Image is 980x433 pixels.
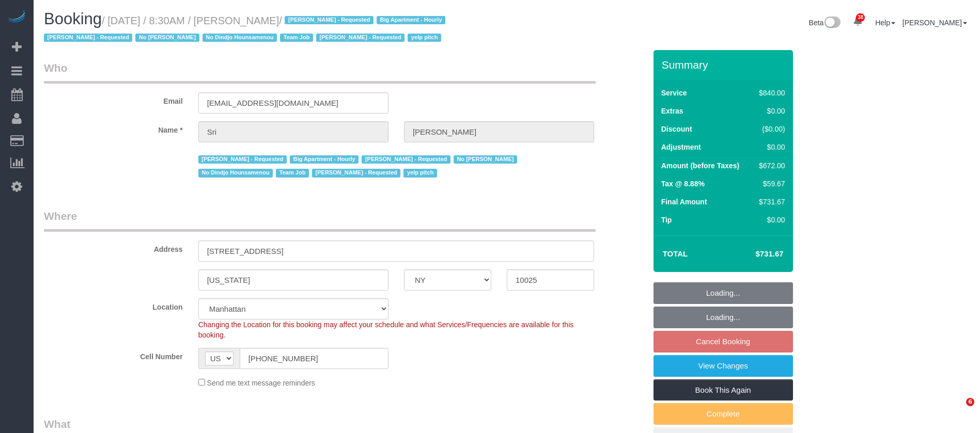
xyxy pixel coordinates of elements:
[848,10,868,33] a: 38
[661,161,739,171] label: Amount (before Taxes)
[403,169,437,177] span: yelp pitch
[755,179,785,189] div: $59.67
[362,155,450,164] span: [PERSON_NAME] - Requested
[36,348,191,362] label: Cell Number
[240,348,388,369] input: Cell Number
[755,106,785,116] div: $0.00
[662,59,788,71] h3: Summary
[312,169,400,177] span: [PERSON_NAME] - Requested
[875,19,895,27] a: Help
[276,169,309,177] span: Team Job
[454,155,517,164] span: No [PERSON_NAME]
[408,34,441,42] span: yelp pitch
[724,250,783,259] h4: $731.67
[36,240,191,254] label: Address
[755,124,785,134] div: ($0.00)
[661,179,705,189] label: Tax @ 8.88%
[856,13,865,22] span: 38
[198,155,287,164] span: [PERSON_NAME] - Requested
[44,15,448,44] small: / [DATE] / 8:30AM / [PERSON_NAME]
[755,197,785,207] div: $731.67
[198,92,388,114] input: Email
[377,16,445,24] span: Big Apartment - Hourly
[36,121,191,135] label: Name *
[280,34,313,42] span: Team Job
[661,88,687,98] label: Service
[207,379,315,387] span: Send me text message reminders
[135,34,199,42] span: No [PERSON_NAME]
[6,10,27,25] img: Automaid Logo
[507,269,594,291] input: Zip Code
[661,106,683,116] label: Extras
[44,34,132,42] span: [PERSON_NAME] - Requested
[44,209,596,232] legend: Where
[404,121,594,142] input: Last Name
[36,92,191,106] label: Email
[36,298,191,312] label: Location
[755,215,785,225] div: $0.00
[44,10,102,28] span: Booking
[654,355,793,377] a: View Changes
[755,88,785,98] div: $840.00
[661,197,707,207] label: Final Amount
[966,398,974,406] span: 6
[661,142,701,152] label: Adjustment
[203,34,277,42] span: No Dindjo Hounsamenou
[198,169,273,177] span: No Dindjo Hounsamenou
[755,142,785,152] div: $0.00
[285,16,373,24] span: [PERSON_NAME] - Requested
[755,161,785,171] div: $672.00
[663,249,688,258] strong: Total
[661,215,672,225] label: Tip
[198,269,388,291] input: City
[661,124,692,134] label: Discount
[654,379,793,401] a: Book This Again
[44,60,596,84] legend: Who
[290,155,359,164] span: Big Apartment - Hourly
[945,398,970,423] iframe: Intercom live chat
[198,121,388,142] input: First Name
[809,19,841,27] a: Beta
[903,19,967,27] a: [PERSON_NAME]
[823,17,841,30] img: New interface
[198,320,574,339] span: Changing the Location for this booking may affect your schedule and what Services/Frequencies are...
[316,34,405,42] span: [PERSON_NAME] - Requested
